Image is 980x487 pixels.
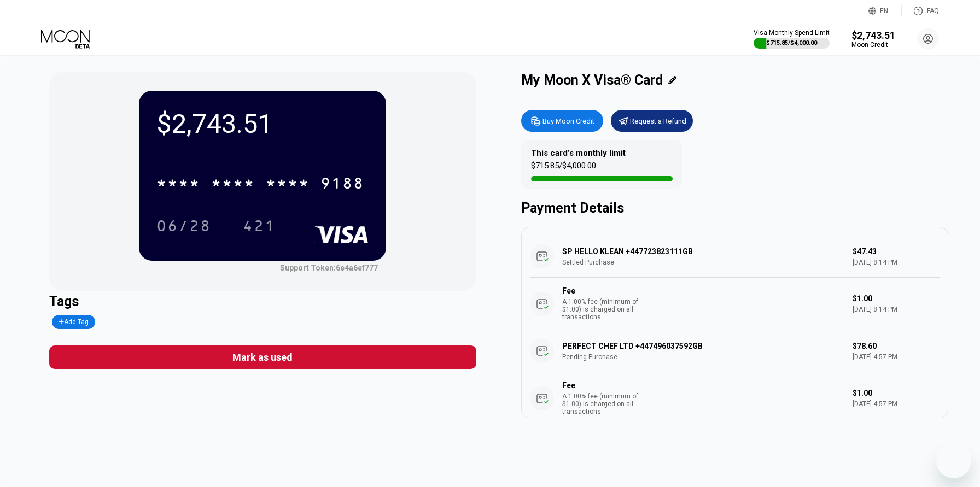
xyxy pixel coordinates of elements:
div: Tags [49,294,476,309]
div: A 1.00% fee (minimum of $1.00) is charged on all transactions [562,392,644,415]
div: This card’s monthly limit [531,148,626,158]
div: [DATE] 8:14 PM [853,306,940,313]
div: Mark as used [232,351,293,363]
div: Moon Credit [851,41,895,49]
div: $2,743.51Moon Credit [851,30,895,49]
div: Add Tag [52,315,96,329]
div: $2,743.51 [851,30,895,41]
div: 421 [243,219,276,236]
div: Request a Refund [611,110,693,132]
div: Support Token: 6e4a6ef777 [280,263,378,272]
div: Fee [562,381,639,390]
div: Mark as used [49,345,476,369]
div: Visa Monthly Spend Limit$715.85/$4,000.00 [754,29,830,49]
div: FeeA 1.00% fee (minimum of $1.00) is charged on all transactions$1.00[DATE] 4:57 PM [530,372,940,425]
div: EN [868,5,902,16]
div: My Moon X Visa® Card [521,72,663,88]
div: FeeA 1.00% fee (minimum of $1.00) is charged on all transactions$1.00[DATE] 8:14 PM [530,278,940,330]
div: EN [880,7,888,15]
div: FAQ [902,5,939,16]
div: [DATE] 4:57 PM [853,400,940,408]
div: $1.00 [853,389,940,397]
div: FAQ [927,7,939,15]
div: Payment Details [521,200,948,216]
iframe: Button to launch messaging window [936,443,971,478]
div: Buy Moon Credit [542,116,594,126]
div: Support Token:6e4a6ef777 [280,263,378,272]
div: Request a Refund [630,116,686,126]
div: $1.00 [853,294,940,303]
div: 06/28 [148,212,219,239]
div: Fee [562,286,639,295]
div: A 1.00% fee (minimum of $1.00) is charged on all transactions [562,298,644,321]
div: 9188 [320,176,364,193]
div: $2,743.51 [156,108,369,139]
div: 06/28 [156,219,211,236]
div: $715.85 / $4,000.00 [766,39,817,46]
div: Buy Moon Credit [521,110,603,132]
div: $715.85 / $4,000.00 [531,161,596,176]
div: Add Tag [59,318,89,326]
div: 421 [235,212,284,239]
div: Visa Monthly Spend Limit [754,29,830,37]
